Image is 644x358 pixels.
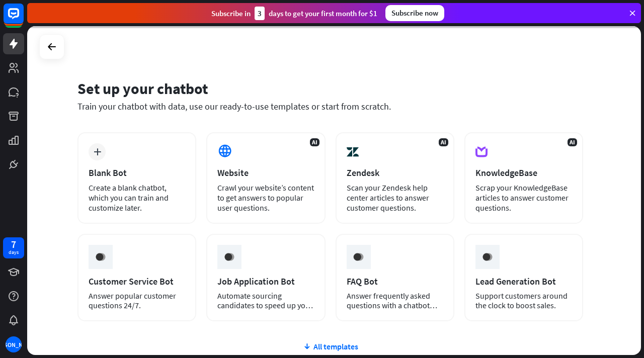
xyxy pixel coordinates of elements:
[211,7,377,20] div: Subscribe in days to get your first month for $1
[11,240,16,249] div: 7
[9,249,19,256] div: days
[385,5,444,21] div: Subscribe now
[3,237,24,258] a: 7 days
[255,7,265,20] div: 3
[6,336,22,352] div: [PERSON_NAME]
